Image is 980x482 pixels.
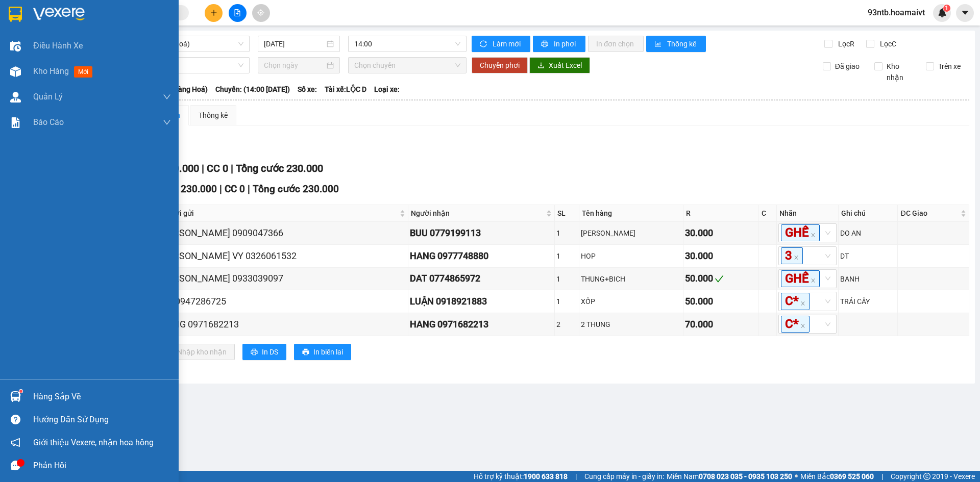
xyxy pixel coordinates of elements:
div: Hướng dẫn sử dụng [33,412,171,427]
img: icon-new-feature [938,8,947,17]
span: Người nhận [411,208,544,219]
span: | [219,183,222,195]
span: Xuất Excel [549,60,582,71]
span: down [163,93,171,101]
span: CC 0 [225,183,245,195]
span: Miền Bắc [800,471,874,482]
span: mới [74,66,92,78]
span: | [248,183,250,195]
button: printerIn biên lai [294,344,351,360]
span: printer [251,348,258,357]
div: 30.000 [685,226,757,240]
span: Tài xế: LỘC D [325,84,366,95]
span: Người gửi [161,208,398,219]
strong: 0708 023 035 - 0935 103 250 [699,472,792,480]
span: | [202,162,204,174]
div: 70.000 [685,317,757,332]
div: [PERSON_NAME] 0933039097 [160,271,406,286]
th: Tên hàng [579,205,683,222]
strong: 0369 525 060 [830,472,874,480]
span: check [715,274,724,284]
button: Chuyển phơi [472,57,528,73]
div: tuan [87,21,159,33]
span: notification [11,438,20,447]
div: HÀ 0947286725 [160,294,406,309]
span: download [537,62,545,70]
div: Phản hồi [33,458,171,473]
div: BANH [840,273,896,285]
button: file-add [229,4,247,22]
button: downloadNhập kho nhận [158,344,235,360]
div: TRÁI CÂY [840,296,896,307]
div: 30.000 [685,249,757,263]
span: question-circle [11,415,20,424]
div: 93 NTB Q1 [9,9,80,21]
span: Kho hàng [33,66,69,76]
div: [PERSON_NAME] VY 0326061532 [160,249,406,263]
div: Hàng sắp về [33,389,171,404]
th: SL [555,205,579,222]
img: warehouse-icon [10,41,21,52]
img: warehouse-icon [10,391,21,402]
div: 2 THUNG [581,319,681,330]
button: downloadXuất Excel [529,57,590,73]
span: ĐC Giao [900,208,958,219]
div: DO AN [840,227,896,239]
div: HOP [581,250,681,262]
div: HANG 0977748880 [410,249,553,263]
span: Làm mới [493,38,522,49]
span: CC 0 [207,162,228,174]
button: printerIn phơi [533,36,585,52]
span: Nhận: [87,10,112,20]
span: GHẾ [781,224,820,241]
div: 1 [556,296,577,307]
span: close [800,323,805,328]
button: syncLàm mới [472,36,530,52]
span: Gửi: [9,10,24,20]
span: plus [210,9,217,16]
span: aim [257,9,264,16]
span: Miền Nam [667,471,792,482]
th: Ghi chú [839,205,898,222]
button: In đơn chọn [588,36,644,52]
span: Trên xe [934,61,965,72]
div: 0969213800 [9,21,80,35]
div: DT [840,250,896,262]
th: C [759,205,777,222]
span: In phơi [554,38,577,49]
span: close [811,278,816,283]
span: close [794,255,799,260]
div: [PERSON_NAME] [581,227,681,239]
div: HANG 0971682213 [410,317,553,332]
span: Đã giao [831,61,864,72]
span: | [231,162,233,174]
div: Bình Giã [87,9,159,21]
span: copyright [923,473,930,480]
span: In DS [262,346,278,358]
span: bar-chart [654,40,663,48]
img: logo-vxr [9,7,22,22]
div: 1 [556,250,577,262]
div: 2 [556,319,577,330]
span: Thống kê [667,38,698,49]
img: warehouse-icon [10,92,21,103]
span: Tổng cước 230.000 [253,183,339,195]
span: Chọn chuyến [354,58,460,73]
div: DAT 0774865972 [410,271,553,286]
button: caret-down [956,4,974,22]
span: down [163,118,171,126]
span: sync [480,40,488,48]
strong: 1900 633 818 [524,472,568,480]
span: Hỗ trợ kỹ thuật: [474,471,568,482]
span: GHẾ [781,270,820,287]
span: caret-down [961,8,970,17]
span: SL [107,73,121,87]
div: 30.000 [86,54,160,68]
div: Tên hàng: goi den ( : 1 ) [9,74,159,87]
span: Kho nhận [883,61,918,83]
span: | [881,471,883,482]
img: solution-icon [10,117,21,128]
span: 3 [781,247,803,264]
span: close [800,301,805,306]
div: 1 [556,273,577,285]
